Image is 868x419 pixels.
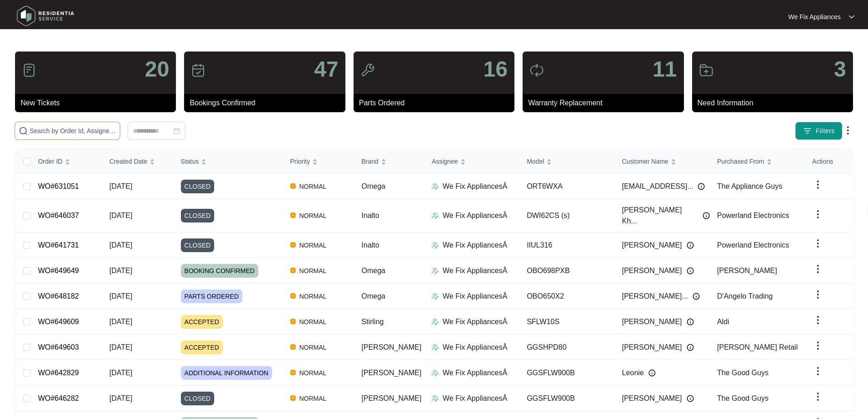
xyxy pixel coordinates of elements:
img: dropdown arrow [812,264,823,274]
span: Status [181,156,199,166]
input: Search by Order Id, Assignee Name, Customer Name, Brand and Model [30,126,116,136]
th: Order ID [31,150,102,174]
span: [DATE] [109,212,132,219]
span: Leonie [622,367,644,378]
td: GGSFLW900B [519,360,615,386]
img: Assigner Icon [431,395,439,402]
p: Bookings Confirmed [190,98,345,109]
span: NORMAL [296,367,330,378]
td: GGSFLW900B [519,386,615,411]
td: GGSHPD80 [519,335,615,360]
span: CLOSED [181,180,215,193]
span: CLOSED [181,209,215,222]
img: icon [699,63,714,78]
p: New Tickets [21,98,176,109]
span: Inalto [361,212,379,219]
span: [PERSON_NAME] [622,316,682,327]
p: We Fix AppliancesÂ [442,210,507,221]
span: [DATE] [109,343,132,351]
img: Info icon [687,318,694,326]
p: We Fix AppliancesÂ [442,181,507,192]
td: SFLW10S [519,309,615,335]
p: 3 [834,58,846,80]
p: We Fix AppliancesÂ [442,265,507,276]
img: dropdown arrow [812,289,823,300]
img: Assigner Icon [431,293,439,300]
span: [PERSON_NAME] [361,369,421,377]
span: BOOKING CONFIRMED [181,264,258,278]
span: [PERSON_NAME] [717,267,777,274]
span: NORMAL [296,316,330,327]
img: Vercel Logo [290,242,296,248]
img: Info icon [687,395,694,402]
span: [PERSON_NAME] [622,240,682,251]
span: CLOSED [181,238,215,252]
img: dropdown arrow [812,340,823,351]
th: Priority [283,150,354,174]
p: We Fix AppliancesÂ [442,240,507,251]
img: Vercel Logo [290,395,296,401]
img: Assigner Icon [431,318,439,326]
img: Info icon [648,369,656,377]
a: WO#641731 [38,241,79,249]
span: Assignee [431,156,458,166]
img: dropdown arrow [842,125,853,136]
span: [PERSON_NAME] [361,343,421,351]
span: Inalto [361,241,379,249]
img: Info icon [687,242,694,249]
span: [PERSON_NAME] [361,394,421,402]
img: Assigner Icon [431,183,439,190]
th: Assignee [424,150,519,174]
span: [DATE] [109,182,132,190]
p: We Fix AppliancesÂ [442,393,507,404]
img: dropdown arrow [812,209,823,220]
img: Assigner Icon [431,212,439,219]
p: We Fix AppliancesÂ [442,316,507,327]
img: icon [529,63,544,78]
th: Actions [805,150,853,174]
span: Created Date [109,156,147,166]
img: Info icon [703,212,710,219]
span: [DATE] [109,318,132,326]
td: ORT6WXA [519,174,615,199]
span: NORMAL [296,210,330,221]
span: [DATE] [109,394,132,402]
span: [PERSON_NAME] [622,393,682,404]
a: WO#646282 [38,394,79,402]
img: Vercel Logo [290,212,296,218]
th: Customer Name [615,150,710,174]
img: Info icon [687,344,694,351]
td: OBO650X2 [519,284,615,309]
img: dropdown arrow [812,179,823,190]
img: dropdown arrow [812,391,823,402]
span: Brand [361,156,378,166]
img: Vercel Logo [290,268,296,273]
span: Aldi [717,318,729,326]
span: [PERSON_NAME] [622,265,682,276]
span: [EMAIL_ADDRESS]... [622,181,693,192]
span: ADDITIONAL INFORMATION [181,366,272,380]
a: WO#646037 [38,212,79,219]
p: We Fix AppliancesÂ [442,342,507,353]
span: NORMAL [296,291,330,302]
p: We Fix Appliances [788,12,841,21]
img: search-icon [19,126,28,135]
p: Parts Ordered [359,98,514,109]
a: WO#649649 [38,267,79,274]
span: Model [527,156,544,166]
th: Status [174,150,283,174]
span: NORMAL [296,240,330,251]
span: D'Angelo Trading [717,292,773,300]
img: icon [22,63,36,78]
span: Order ID [38,156,62,166]
span: NORMAL [296,265,330,276]
img: Assigner Icon [431,267,439,274]
img: dropdown arrow [812,366,823,377]
a: WO#631051 [38,182,79,190]
span: Omega [361,182,385,190]
p: We Fix AppliancesÂ [442,367,507,378]
th: Created Date [102,150,174,174]
td: OBO698PXB [519,258,615,284]
span: The Good Guys [717,369,769,377]
img: Info icon [698,183,705,190]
